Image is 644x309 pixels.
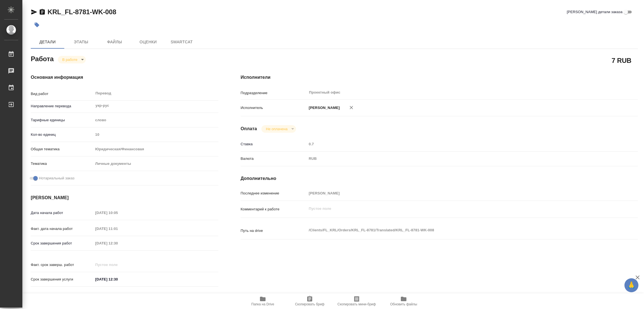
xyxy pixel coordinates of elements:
p: Ставка [241,141,307,147]
p: Факт. дата начала работ [31,226,93,232]
h4: Основная информация [31,74,218,81]
button: В работе [61,57,79,62]
button: Папка на Drive [239,293,286,309]
span: SmartCat [168,39,195,46]
span: Обновить файлы [390,302,417,306]
button: Удалить исполнителя [345,101,357,114]
h4: Оплата [241,125,257,132]
p: Комментарий к работе [241,206,307,212]
div: Юридическая/Финансовая [93,144,218,154]
textarea: /Clients/FL_KRL/Orders/KRL_FL-8781/Translated/KRL_FL-8781-WK-008 [307,225,605,235]
input: Пустое поле [93,239,142,247]
span: Нотариальный заказ [39,175,74,181]
p: Направление перевода [31,103,93,109]
button: Обновить файлы [380,293,427,309]
p: Срок завершения работ [31,241,93,246]
input: Пустое поле [93,209,142,217]
p: Подразделение [241,90,307,96]
span: Папка на Drive [251,302,274,306]
input: Пустое поле [307,140,605,148]
button: Скопировать ссылку [39,9,46,15]
input: Пустое поле [307,189,605,197]
div: RUB [307,154,605,163]
p: Путь на drive [241,228,307,234]
input: Пустое поле [93,225,142,233]
p: Срок завершения услуги [31,277,93,282]
p: [PERSON_NAME] [307,105,340,111]
button: Скопировать мини-бриф [333,293,380,309]
span: Скопировать бриф [295,302,324,306]
span: Этапы [68,39,94,46]
span: 🙏 [627,279,636,291]
div: В работе [58,56,86,63]
span: [PERSON_NAME] детали заказа [567,9,622,15]
p: Тарифные единицы [31,117,93,123]
input: Пустое поле [93,130,218,139]
button: Не оплачена [264,127,289,131]
h4: [PERSON_NAME] [31,194,218,201]
p: Факт. срок заверш. работ [31,262,93,268]
span: Оценки [135,39,162,46]
div: слово [93,115,218,125]
span: Файлы [101,39,128,46]
div: Личные документы [93,159,218,168]
p: Вид работ [31,91,93,97]
p: Валюта [241,156,307,161]
input: Пустое поле [93,261,142,269]
p: Общая тематика [31,146,93,152]
div: В работе [261,125,296,133]
span: Скопировать мини-бриф [337,302,376,306]
p: Исполнитель [241,105,307,111]
button: Скопировать бриф [286,293,333,309]
p: Тематика [31,161,93,167]
button: 🙏 [624,278,638,292]
span: Детали [34,39,61,46]
h4: Исполнители [241,74,638,81]
h2: 7 RUB [612,56,631,65]
p: Дата начала работ [31,210,93,216]
p: Кол-во единиц [31,132,93,137]
a: KRL_FL-8781-WK-008 [48,8,116,16]
button: Скопировать ссылку для ЯМессенджера [31,9,37,15]
input: ✎ Введи что-нибудь [93,275,142,283]
button: Добавить тэг [31,19,43,31]
h2: Работа [31,53,54,63]
h4: Дополнительно [241,175,638,182]
p: Последнее изменение [241,191,307,196]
